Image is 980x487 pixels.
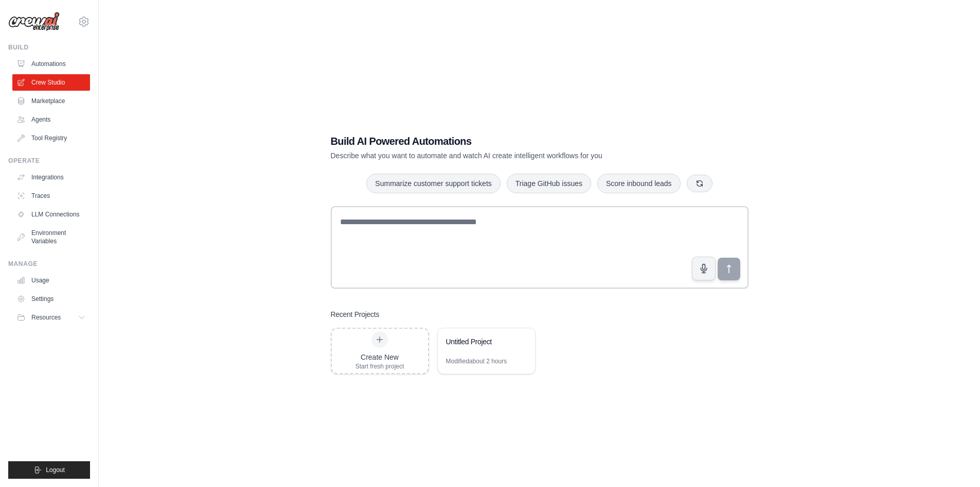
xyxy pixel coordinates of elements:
span: Resources [31,313,61,322]
button: Summarize customer support tickets [366,174,500,193]
a: Crew Studio [12,74,90,91]
div: Start fresh project [355,362,404,371]
div: Build [8,43,90,52]
button: Click to speak your automation idea [692,257,716,280]
span: Logout [46,466,65,474]
a: Environment Variables [12,225,90,249]
a: Settings [12,291,90,307]
button: Triage GitHub issues [507,174,591,193]
button: Logout [8,461,90,479]
div: Create New [355,352,404,362]
a: Integrations [12,169,90,186]
h3: Recent Projects [331,309,380,320]
a: Agents [12,111,90,128]
a: LLM Connections [12,206,90,223]
a: Traces [12,188,90,204]
button: Resources [12,309,90,326]
h1: Build AI Powered Automations [331,134,676,148]
p: Describe what you want to automate and watch AI create intelligent workflows for you [331,150,676,161]
a: Usage [12,272,90,289]
div: Manage [8,260,90,268]
div: Untitled Project [446,337,516,347]
a: Tool Registry [12,130,90,146]
div: Operate [8,157,90,165]
button: Get new suggestions [687,175,712,192]
button: Score inbound leads [597,174,681,193]
img: Logo [8,12,60,31]
div: Modified about 2 hours [446,357,507,365]
a: Marketplace [12,93,90,109]
a: Automations [12,56,90,72]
